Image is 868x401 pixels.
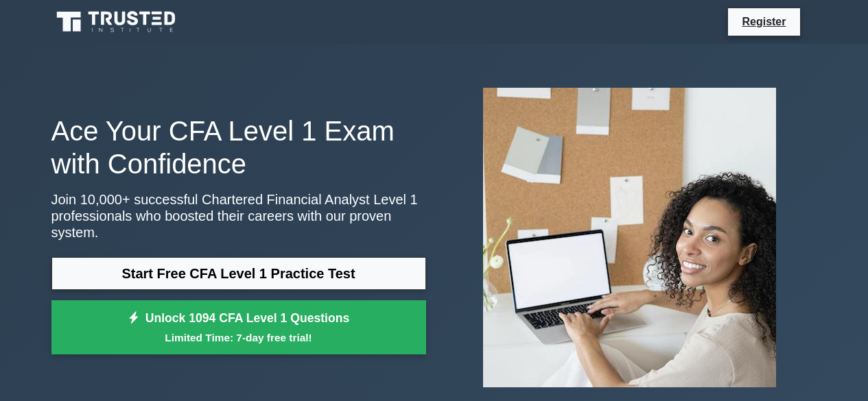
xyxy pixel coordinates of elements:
[51,257,426,290] a: Start Free CFA Level 1 Practice Test
[51,114,426,180] h1: Ace Your CFA Level 1 Exam with Confidence
[51,191,426,241] p: Join 10,000+ successful Chartered Financial Analyst Level 1 professionals who boosted their caree...
[69,330,409,345] small: Limited Time: 7-day free trial!
[734,13,794,30] a: Register
[51,300,426,355] a: Unlock 1094 CFA Level 1 QuestionsLimited Time: 7-day free trial!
